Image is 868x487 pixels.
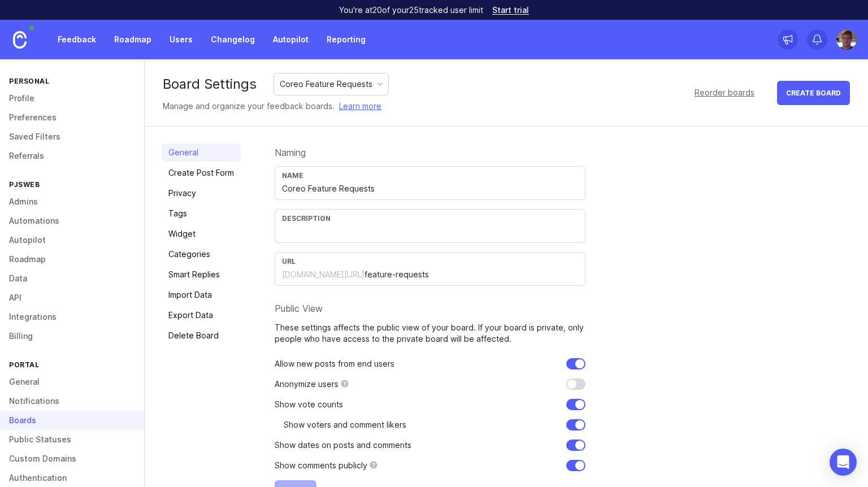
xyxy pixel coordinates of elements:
[275,399,343,410] p: Show vote counts
[162,327,241,345] a: Delete Board
[320,29,372,50] a: Reporting
[280,78,372,90] div: Coreo Feature Requests
[162,286,241,304] a: Import Data
[162,245,241,263] a: Categories
[282,269,364,280] div: [DOMAIN_NAME][URL]
[163,77,257,91] div: Board Settings
[492,6,529,14] a: Start trial
[282,214,578,223] div: Description
[163,29,199,50] a: Users
[836,29,857,50] img: Paul Smith
[339,5,483,16] p: You're at 20 of your 25 tracked user limit
[275,148,585,157] div: Naming
[162,164,241,182] a: Create Post Form
[162,205,241,223] a: Tags
[204,29,262,50] a: Changelog
[830,449,857,476] div: Open Intercom Messenger
[284,419,406,431] p: Show voters and comment likers
[339,100,381,112] a: Learn more
[695,86,754,99] div: Reorder boards
[786,89,841,97] span: Create Board
[13,31,27,49] img: Canny Home
[162,225,241,243] a: Widget
[107,29,158,50] a: Roadmap
[275,440,411,451] p: Show dates on posts and comments
[275,322,585,345] p: These settings affects the public view of your board. If your board is private, only people who h...
[51,29,103,50] a: Feedback
[275,304,585,313] div: Public View
[162,184,241,202] a: Privacy
[266,29,315,50] a: Autopilot
[162,306,241,324] a: Export Data
[275,379,338,390] p: Anonymize users
[162,266,241,284] a: Smart Replies
[777,81,850,105] button: Create Board
[275,460,367,471] p: Show comments publicly
[163,100,381,112] div: Manage and organize your feedback boards.
[282,171,578,180] div: Name
[162,144,241,162] a: General
[282,257,578,266] div: URL
[275,358,394,369] p: Allow new posts from end users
